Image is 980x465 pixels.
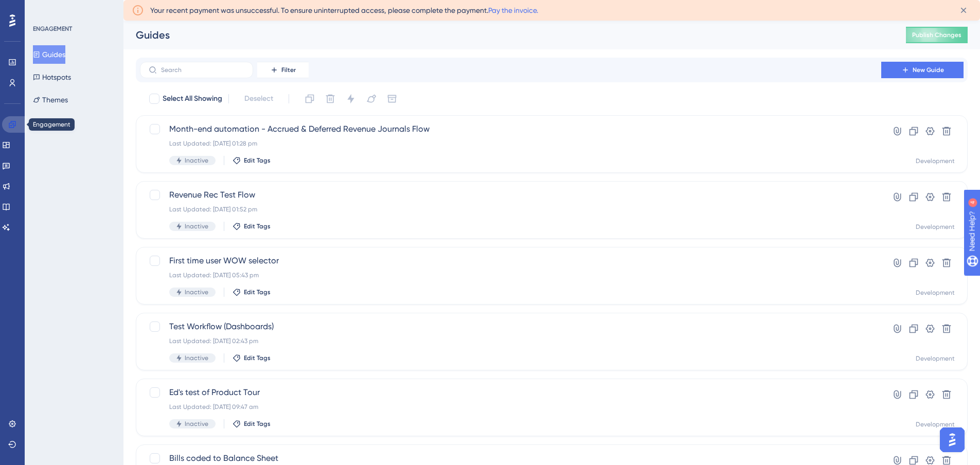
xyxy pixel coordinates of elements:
span: Ed's test of Product Tour [169,386,852,399]
button: Filter [257,62,309,78]
span: First time user WOW selector [169,255,852,267]
div: ENGAGEMENT [33,25,72,33]
div: Development [916,354,955,363]
div: Development [916,223,955,231]
div: Last Updated: [DATE] 05:43 pm [169,271,852,279]
span: Deselect [244,93,273,105]
button: Publish Changes [906,27,968,43]
button: New Guide [881,62,964,78]
span: New Guide [913,66,944,74]
span: Publish Changes [912,31,961,39]
button: Edit Tags [233,288,271,296]
span: Inactive [185,156,208,165]
button: Edit Tags [233,156,271,165]
span: Revenue Rec Test Flow [169,189,852,201]
div: Development [916,420,955,428]
button: Hotspots [33,68,71,86]
div: 4 [72,5,75,13]
span: Edit Tags [244,420,271,428]
div: Last Updated: [DATE] 02:43 pm [169,337,852,345]
span: Edit Tags [244,354,271,362]
div: Last Updated: [DATE] 01:52 pm [169,205,852,213]
span: Edit Tags [244,156,271,165]
span: Inactive [185,420,208,428]
span: Filter [281,66,296,74]
iframe: UserGuiding AI Assistant Launcher [937,424,968,455]
div: Last Updated: [DATE] 01:28 pm [169,139,852,148]
button: Edit Tags [233,354,271,362]
span: Need Help? [24,3,64,15]
a: Pay the invoice. [488,6,538,14]
div: Development [916,157,955,165]
button: Deselect [235,90,282,108]
button: Edit Tags [233,420,271,428]
button: Guides [33,45,65,64]
span: Edit Tags [244,288,271,296]
div: Development [916,289,955,297]
button: Edit Tags [233,222,271,230]
div: Last Updated: [DATE] 09:47 am [169,403,852,411]
input: Search [161,66,244,74]
span: Inactive [185,354,208,362]
button: Themes [33,91,68,109]
span: Your recent payment was unsuccessful. To ensure uninterrupted access, please complete the payment. [150,4,538,16]
span: Select All Showing [163,93,222,105]
span: Edit Tags [244,222,271,230]
span: Month-end automation - Accrued & Deferred Revenue Journals Flow [169,123,852,135]
span: Inactive [185,222,208,230]
span: Bills coded to Balance Sheet [169,452,852,464]
span: Test Workflow (Dashboards) [169,320,852,333]
div: Guides [136,28,880,42]
span: Inactive [185,288,208,296]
